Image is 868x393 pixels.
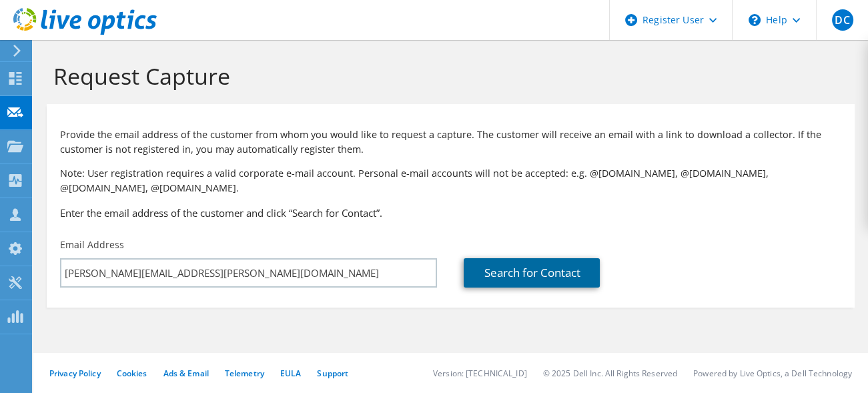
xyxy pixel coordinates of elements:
[60,166,841,195] p: Note: User registration requires a valid corporate e-mail account. Personal e-mail accounts will ...
[163,368,209,379] a: Ads & Email
[317,368,348,379] a: Support
[749,14,761,26] svg: \n
[464,258,600,288] a: Search for Contact
[49,368,101,379] a: Privacy Policy
[53,62,841,90] h1: Request Capture
[433,368,527,379] li: Version: [TECHNICAL_ID]
[225,368,264,379] a: Telemetry
[60,238,124,252] label: Email Address
[280,368,301,379] a: EULA
[543,368,677,379] li: © 2025 Dell Inc. All Rights Reserved
[832,9,853,31] span: DC
[693,368,852,379] li: Powered by Live Optics, a Dell Technology
[60,127,841,157] p: Provide the email address of the customer from whom you would like to request a capture. The cust...
[117,368,147,379] a: Cookies
[60,206,841,220] h3: Enter the email address of the customer and click “Search for Contact”.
